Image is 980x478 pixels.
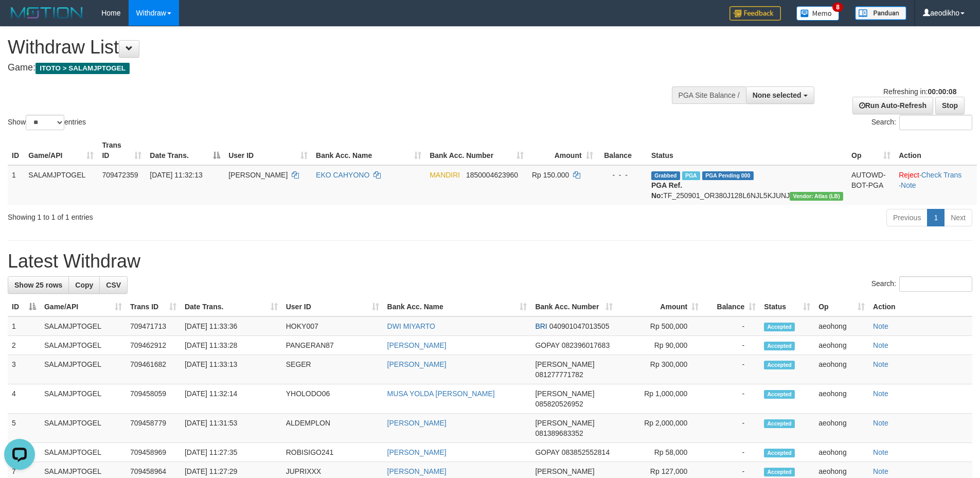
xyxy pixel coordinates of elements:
td: [DATE] 11:33:13 [181,355,282,384]
span: Copy [75,281,93,289]
img: Feedback.jpg [729,6,781,21]
span: [PERSON_NAME] [535,390,594,398]
td: [DATE] 11:33:28 [181,336,282,355]
a: Previous [886,209,928,226]
td: - [703,384,760,414]
td: SALAMJPTOGEL [40,414,126,443]
span: [DATE] 11:32:13 [150,171,202,179]
label: Search: [871,276,972,292]
a: MUSA YOLDA [PERSON_NAME] [387,390,495,398]
th: Amount: activate to sort column ascending [617,297,703,316]
td: aeohong [814,355,869,384]
a: [PERSON_NAME] [387,448,447,456]
th: Balance: activate to sort column ascending [703,297,760,316]
td: aeohong [814,316,869,336]
td: 1 [8,316,40,336]
td: Rp 58,000 [617,443,703,462]
a: Note [873,467,888,475]
th: ID [8,136,24,165]
span: Copy 083852552814 to clipboard [562,448,610,456]
th: Bank Acc. Number: activate to sort column ascending [531,297,617,316]
span: Accepted [764,361,795,369]
h1: Latest Withdraw [8,251,972,272]
th: Op: activate to sort column ascending [847,136,895,165]
td: Rp 2,000,000 [617,414,703,443]
td: aeohong [814,384,869,414]
td: [DATE] 11:31:53 [181,414,282,443]
input: Search: [899,276,972,292]
a: Reject [899,171,919,179]
th: Date Trans.: activate to sort column descending [146,136,224,165]
a: [PERSON_NAME] [387,341,447,349]
th: User ID: activate to sort column ascending [224,136,312,165]
a: [PERSON_NAME] [387,419,447,427]
a: Note [873,448,888,456]
td: HOKY007 [282,316,383,336]
td: - [703,355,760,384]
th: User ID: activate to sort column ascending [282,297,383,316]
th: Amount: activate to sort column ascending [528,136,597,165]
a: CSV [99,276,128,294]
th: ID: activate to sort column descending [8,297,40,316]
td: AUTOWD-BOT-PGA [847,165,895,205]
th: Trans ID: activate to sort column ascending [126,297,181,316]
span: [PERSON_NAME] [535,467,594,475]
button: None selected [746,86,814,104]
span: Accepted [764,323,795,331]
td: SALAMJPTOGEL [40,443,126,462]
td: SEGER [282,355,383,384]
span: [PERSON_NAME] [228,171,288,179]
a: 1 [927,209,945,226]
th: Bank Acc. Name: activate to sort column ascending [383,297,531,316]
a: [PERSON_NAME] [387,360,447,368]
span: 8 [832,3,843,12]
th: Trans ID: activate to sort column ascending [98,136,146,165]
th: Game/API: activate to sort column ascending [24,136,98,165]
th: Balance [597,136,647,165]
td: 2 [8,336,40,355]
td: PANGERAN87 [282,336,383,355]
span: Refreshing in: [883,87,956,96]
span: GOPAY [535,341,559,349]
td: SALAMJPTOGEL [40,316,126,336]
th: Action [895,136,977,165]
h4: Game: [8,63,643,73]
a: EKO CAHYONO [316,171,369,179]
td: aeohong [814,443,869,462]
th: Bank Acc. Name: activate to sort column ascending [312,136,425,165]
span: CSV [106,281,121,289]
h1: Withdraw List [8,37,643,58]
img: Button%20Memo.svg [796,6,840,21]
img: panduan.png [855,6,906,20]
td: [DATE] 11:32:14 [181,384,282,414]
div: - - - [601,170,643,180]
td: SALAMJPTOGEL [24,165,98,205]
td: 1 [8,165,24,205]
td: 709471713 [126,316,181,336]
span: [PERSON_NAME] [535,360,594,368]
span: Accepted [764,449,795,457]
div: PGA Site Balance / [672,86,746,104]
th: Date Trans.: activate to sort column ascending [181,297,282,316]
span: MANDIRI [430,171,460,179]
td: [DATE] 11:27:35 [181,443,282,462]
img: MOTION_logo.png [8,5,86,21]
strong: 00:00:08 [928,87,956,96]
span: Copy 082396017683 to clipboard [562,341,610,349]
td: [DATE] 11:33:36 [181,316,282,336]
span: Copy 081389683352 to clipboard [535,429,583,437]
td: Rp 300,000 [617,355,703,384]
span: Copy 1850004623960 to clipboard [466,171,518,179]
td: Rp 90,000 [617,336,703,355]
div: Showing 1 to 1 of 1 entries [8,208,401,222]
a: Note [873,341,888,349]
a: Note [873,322,888,330]
span: Copy 081277771782 to clipboard [535,370,583,379]
span: Copy 085820526952 to clipboard [535,400,583,408]
td: 709458059 [126,384,181,414]
a: Note [873,419,888,427]
label: Search: [871,115,972,130]
button: Open LiveChat chat widget [4,4,35,35]
th: Status [647,136,847,165]
a: [PERSON_NAME] [387,467,447,475]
